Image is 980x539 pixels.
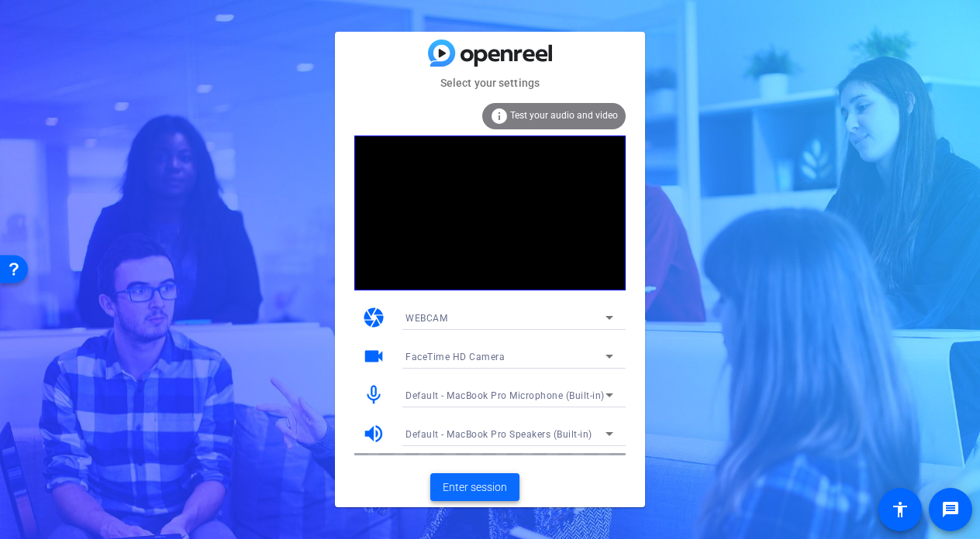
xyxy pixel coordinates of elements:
[362,306,385,329] mat-icon: camera
[430,473,519,501] button: Enter session
[405,429,592,440] span: Default - MacBook Pro Speakers (Built-in)
[405,352,505,362] span: FaceTime HD Camera
[362,422,385,445] mat-icon: volume_up
[941,500,960,519] mat-icon: message
[891,500,909,519] mat-icon: accessibility
[362,383,385,407] mat-icon: mic_none
[490,107,509,125] mat-icon: info
[335,74,645,91] mat-card-subtitle: Select your settings
[510,110,618,121] span: Test your audio and video
[428,39,552,67] img: blue-gradient.svg
[362,345,385,368] mat-icon: videocam
[443,479,507,496] span: Enter session
[405,313,447,324] span: WEBCAM
[405,390,605,401] span: Default - MacBook Pro Microphone (Built-in)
